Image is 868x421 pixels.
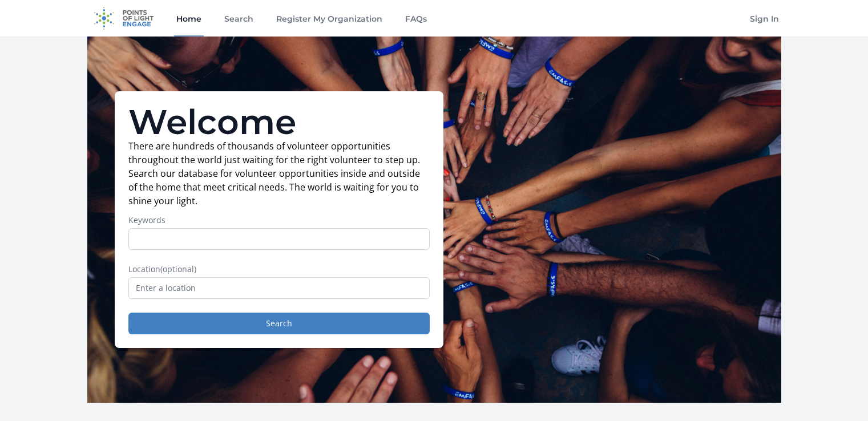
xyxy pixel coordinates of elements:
button: Search [128,313,430,334]
p: There are hundreds of thousands of volunteer opportunities throughout the world just waiting for ... [128,139,430,208]
span: (optional) [160,264,196,274]
label: Location [128,264,430,275]
input: Enter a location [128,277,430,299]
h1: Welcome [128,105,430,139]
label: Keywords [128,214,430,226]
